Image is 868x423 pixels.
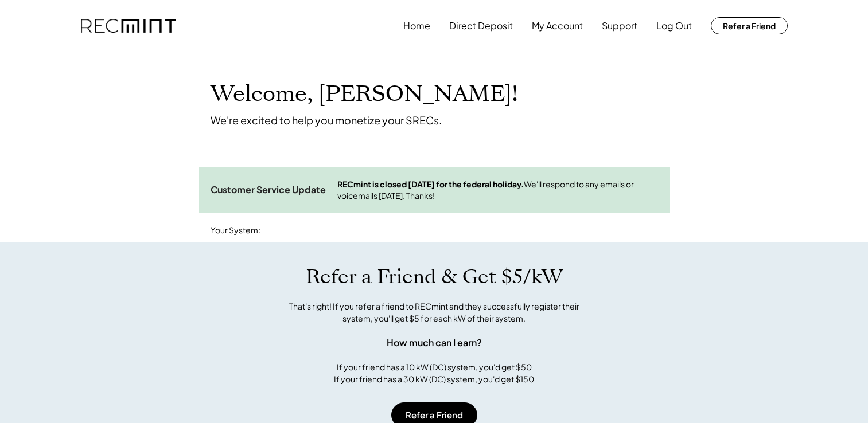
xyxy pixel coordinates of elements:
[602,14,637,37] button: Support
[449,14,513,37] button: Direct Deposit
[403,14,430,37] button: Home
[711,17,788,34] button: Refer a Friend
[337,179,658,201] div: We'll respond to any emails or voicemails [DATE]. Thanks!
[211,113,442,127] div: We're excited to help you monetize your SRECs.
[81,19,176,33] img: recmint-logotype%403x.png
[277,300,592,324] div: That's right! If you refer a friend to RECmint and they successfully register their system, you'l...
[211,225,260,236] div: Your System:
[656,14,692,37] button: Log Out
[211,184,326,196] div: Customer Service Update
[306,265,563,289] h1: Refer a Friend & Get $5/kW
[387,336,482,350] div: How much can I earn?
[532,14,583,37] button: My Account
[334,361,534,385] div: If your friend has a 10 kW (DC) system, you'd get $50 If your friend has a 30 kW (DC) system, you...
[211,81,518,108] h1: Welcome, [PERSON_NAME]!
[337,179,524,189] strong: RECmint is closed [DATE] for the federal holiday.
